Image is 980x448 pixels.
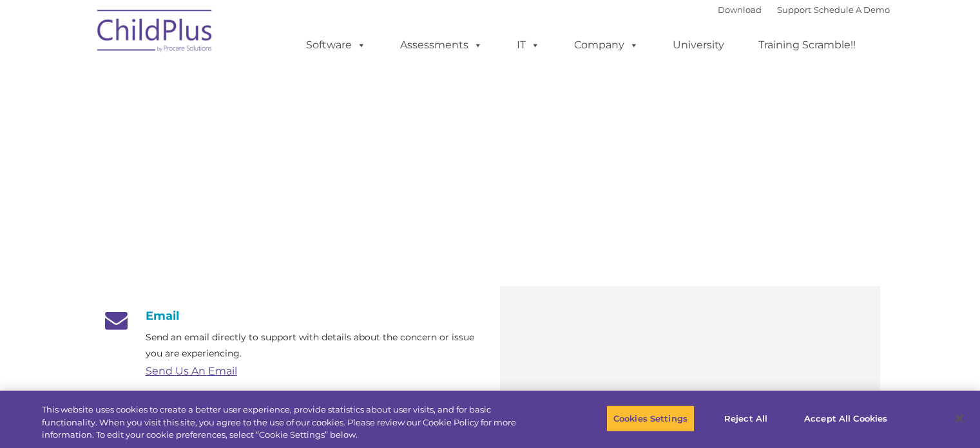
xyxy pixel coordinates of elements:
[718,5,762,15] a: Download
[945,404,974,433] button: Close
[660,32,737,58] a: University
[91,1,220,65] img: ChildPlus by Procare Solutions
[814,5,890,15] a: Schedule A Demo
[387,32,495,58] a: Assessments
[504,32,553,58] a: IT
[606,405,695,432] button: Cookies Settings
[146,329,481,362] p: Send an email directly to support with details about the concern or issue you are experiencing.
[706,405,786,432] button: Reject All
[293,32,379,58] a: Software
[745,32,869,58] a: Training Scramble!!
[718,5,890,15] font: |
[777,5,811,15] a: Support
[101,309,481,323] h4: Email
[797,405,894,432] button: Accept All Cookies
[146,365,237,377] a: Send Us An Email
[561,32,651,58] a: Company
[42,404,539,442] div: This website uses cookies to create a better user experience, provide statistics about user visit...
